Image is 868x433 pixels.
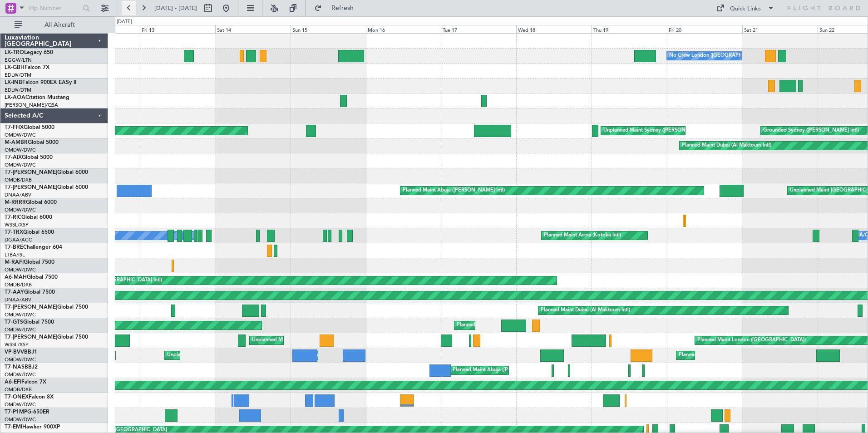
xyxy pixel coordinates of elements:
a: M-RAFIGlobal 7500 [5,260,54,265]
div: Unplanned Maint [GEOGRAPHIC_DATA] (Al Maktoum Intl) [167,349,301,362]
div: Wed 18 [516,25,592,33]
span: LX-GBH [5,65,25,70]
div: Quick Links [730,5,761,14]
span: T7-P1MP [5,409,27,415]
div: Fri 20 [667,25,742,33]
div: Thu 19 [592,25,667,33]
span: A6-MAH [5,275,27,280]
span: M-AMBR [5,140,28,145]
div: Planned Maint Abuja ([PERSON_NAME] Intl) [403,184,505,197]
a: EDLW/DTM [5,87,31,93]
a: DGAA/ACC [5,236,32,243]
a: T7-GTSGlobal 7500 [5,320,54,325]
span: LX-TRO [5,50,24,55]
a: A6-MAHGlobal 7500 [5,275,58,280]
div: Planned Maint London ([GEOGRAPHIC_DATA]) [697,334,806,347]
a: LX-GBHFalcon 7X [5,65,49,70]
a: OMDW/DWC [5,132,36,138]
a: [PERSON_NAME]/QSA [5,102,58,108]
a: T7-TRXGlobal 6500 [5,230,54,235]
button: Quick Links [712,1,779,15]
span: LX-INB [5,80,22,85]
a: A6-EFIFalcon 7X [5,379,46,385]
a: T7-AIXGlobal 5000 [5,155,53,160]
span: M-RAFI [5,260,24,265]
a: DNAA/ABV [5,192,31,198]
a: OMDB/DXB [5,281,32,288]
a: LX-TROLegacy 650 [5,50,53,55]
span: LX-AOA [5,95,25,100]
span: T7-[PERSON_NAME] [5,185,57,190]
span: A6-EFI [5,379,21,385]
a: LX-AOACitation Mustang [5,95,69,100]
a: T7-NASBBJ2 [5,364,38,370]
span: M-RRRR [5,200,26,205]
a: OMDW/DWC [5,311,36,318]
a: OMDW/DWC [5,147,36,153]
a: OMDB/DXB [5,177,32,183]
a: T7-P1MPG-650ER [5,409,49,415]
span: T7-TRX [5,230,23,235]
div: Planned Maint [GEOGRAPHIC_DATA] ([GEOGRAPHIC_DATA] Intl) [457,319,608,332]
a: EGGW/LTN [5,57,32,64]
span: T7-EMI [5,424,22,430]
a: EDLW/DTM [5,72,31,79]
a: T7-EMIHawker 900XP [5,424,60,430]
div: Tue 17 [441,25,516,33]
button: Refresh [310,1,365,15]
div: Unplanned Maint [GEOGRAPHIC_DATA] ([GEOGRAPHIC_DATA] Intl) [252,334,410,347]
span: Refresh [324,5,362,11]
div: Planned Maint Abuja ([PERSON_NAME] Intl) [453,364,555,377]
span: VP-BVV [5,349,24,355]
div: Grounded Sydney ([PERSON_NAME] Intl) [763,124,859,138]
span: T7-ONEX [5,394,29,400]
a: T7-ONEXFalcon 8X [5,394,54,400]
span: T7-NAS [5,364,25,370]
a: M-AMBRGlobal 5000 [5,140,59,145]
a: T7-[PERSON_NAME]Global 7500 [5,305,88,310]
div: Planned Maint Dubai (Al Maktoum Intl) [541,304,630,317]
a: VP-BVVBBJ1 [5,349,37,355]
span: T7-[PERSON_NAME] [5,170,57,175]
a: M-RRRRGlobal 6000 [5,200,57,205]
span: T7-AAY [5,290,24,295]
a: DNAA/ABV [5,296,31,303]
div: Fri 13 [140,25,215,33]
a: T7-AAYGlobal 7500 [5,290,55,295]
a: WSSL/XSP [5,341,29,348]
a: T7-FHXGlobal 5000 [5,125,54,130]
a: OMDW/DWC [5,401,36,408]
div: Planned Maint Accra (Kotoka Intl) [544,229,621,242]
a: OMDB/DXB [5,386,32,393]
span: T7-GTS [5,320,23,325]
span: T7-BRE [5,245,23,250]
a: OMDW/DWC [5,162,36,168]
span: [DATE] - [DATE] [154,4,197,12]
a: WSSL/XSP [5,221,29,228]
a: LX-INBFalcon 900EX EASy II [5,80,76,85]
a: T7-[PERSON_NAME]Global 6000 [5,170,88,175]
a: T7-BREChallenger 604 [5,245,62,250]
a: OMDW/DWC [5,416,36,423]
a: T7-RICGlobal 6000 [5,215,52,220]
button: All Aircraft [10,18,99,32]
span: T7-[PERSON_NAME] [5,335,57,340]
div: Sat 21 [742,25,818,33]
a: LTBA/ISL [5,251,25,258]
a: OMDW/DWC [5,371,36,378]
span: All Aircraft [24,22,96,28]
div: Sat 14 [215,25,291,33]
div: Unplanned Maint Sydney ([PERSON_NAME] Intl) [603,124,715,138]
span: T7-FHX [5,125,24,130]
div: Mon 16 [366,25,441,33]
span: T7-[PERSON_NAME] [5,305,57,310]
div: No Crew London ([GEOGRAPHIC_DATA]) [669,49,765,63]
a: OMDW/DWC [5,207,36,213]
span: T7-RIC [5,215,21,220]
div: [DATE] [117,18,132,26]
input: Trip Number [28,1,80,15]
a: OMDW/DWC [5,266,36,273]
a: T7-[PERSON_NAME]Global 7500 [5,335,88,340]
a: OMDW/DWC [5,326,36,333]
div: Planned Maint Dubai (Al Maktoum Intl) [679,349,768,362]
